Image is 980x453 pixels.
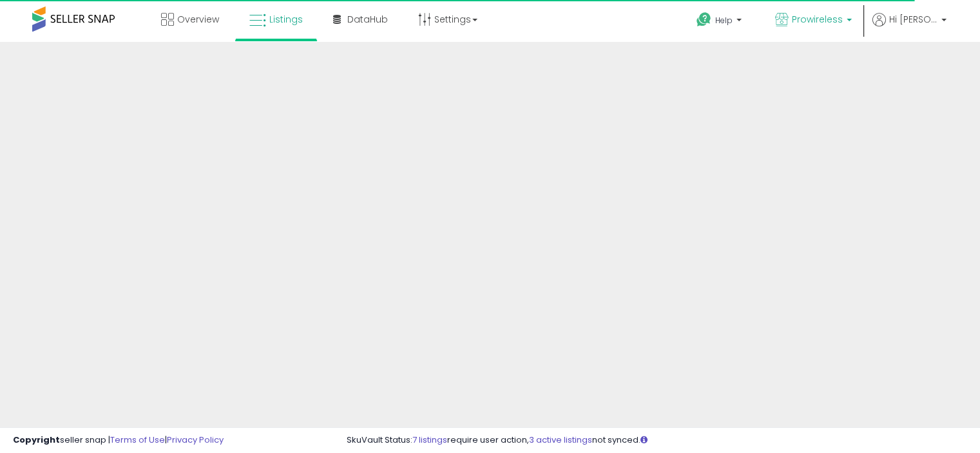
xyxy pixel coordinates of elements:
strong: Copyright [13,434,60,446]
span: Listings [269,13,303,26]
div: seller snap | | [13,434,224,447]
i: Get Help [696,12,712,28]
a: 7 listings [412,434,447,446]
div: SkuVault Status: require user action, not synced. [347,434,967,447]
a: Privacy Policy [167,434,224,446]
a: 3 active listings [529,434,592,446]
i: Click here to read more about un-synced listings. [640,436,648,444]
span: DataHub [347,13,388,26]
a: Hi [PERSON_NAME] [872,13,946,42]
a: Terms of Use [110,434,165,446]
span: Hi [PERSON_NAME] [889,13,937,26]
span: Help [715,15,733,26]
span: Prowireless [792,13,843,26]
span: Overview [177,13,219,26]
a: Help [686,2,754,42]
